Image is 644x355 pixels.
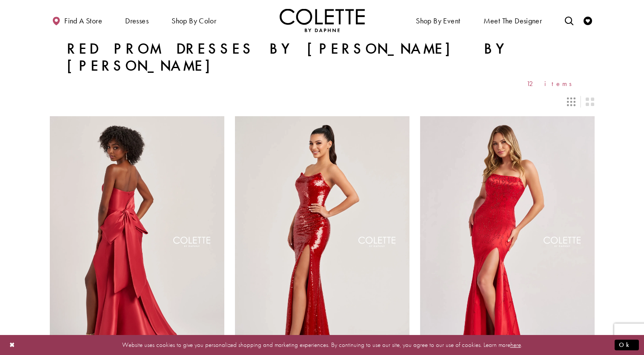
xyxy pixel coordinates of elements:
img: Colette by Daphne [280,9,365,32]
a: here [510,341,521,349]
a: Find a store [50,9,104,32]
span: Switch layout to 2 columns [586,97,594,106]
span: Dresses [125,17,149,25]
span: Switch layout to 3 columns [567,97,575,106]
a: Toggle search [563,9,575,32]
span: Shop by color [172,17,216,25]
a: Visit Home Page [280,9,365,32]
span: Shop By Event [414,9,462,32]
a: Meet the designer [481,9,544,32]
div: Layout Controls [45,92,600,111]
span: Meet the designer [484,17,542,25]
span: Find a store [64,17,102,25]
span: Shop by color [169,9,218,32]
span: Dresses [123,9,151,32]
span: Shop By Event [416,17,460,25]
button: Close Dialog [5,338,20,352]
a: Check Wishlist [581,9,594,32]
h1: Red Prom Dresses by [PERSON_NAME] by [PERSON_NAME] [67,40,578,74]
p: Website uses cookies to give you personalized shopping and marketing experiences. By continuing t... [61,339,583,351]
button: Submit Dialog [615,340,639,350]
span: 12 items [527,80,578,87]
